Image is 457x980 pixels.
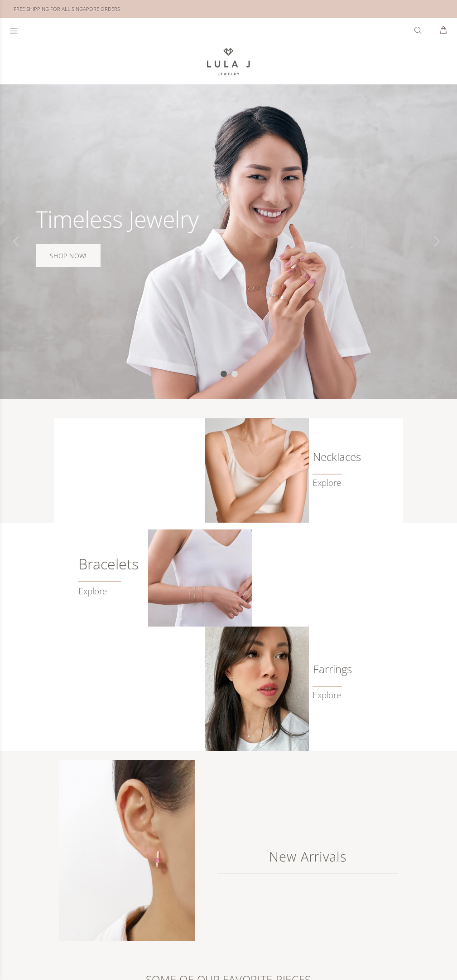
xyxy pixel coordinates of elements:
a: Explore [313,478,341,488]
a: SHOP NOW! [36,244,101,267]
a: Explore [78,576,139,597]
img: Lula J Gold Necklaces Collection [205,418,309,523]
a: New Arrivals [217,837,398,873]
h6: Necklaces [313,452,337,461]
h6: Bracelets [78,559,139,568]
img: Crafted Gold Bracelets from Lula J Jewelry [148,529,252,627]
a: Explore [313,690,341,701]
div: FREE SHIPPING FOR ALL SINGAPORE ORDERS [14,4,120,14]
div: Timeless Jewelry [36,207,199,232]
a: Earrings [313,665,337,674]
img: Classic Earrings from LulaJ Jewelry [205,627,309,751]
